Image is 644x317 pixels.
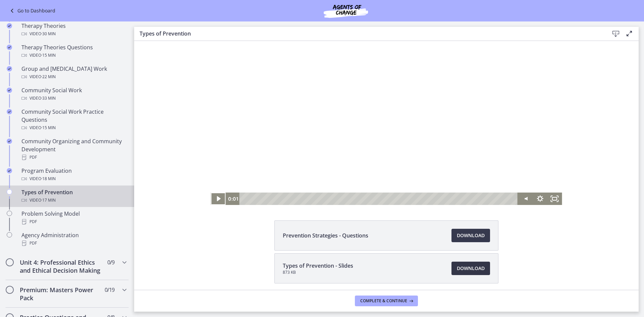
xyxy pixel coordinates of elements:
h2: Premium: Masters Power Pack [20,286,102,302]
span: Download [457,231,485,240]
div: Video [21,124,126,132]
div: Video [21,30,126,38]
i: Completed [7,139,12,144]
button: Show settings menu [398,185,413,198]
span: Complete & continue [360,298,407,304]
button: Mute [384,185,399,198]
iframe: Video Lesson [134,7,639,205]
div: Video [21,51,126,59]
div: PDF [21,218,126,226]
div: Therapy Theories [21,22,126,38]
a: Download [451,262,490,275]
div: PDF [21,239,126,247]
i: Completed [7,45,12,50]
a: Download [451,229,490,242]
div: PDF [21,153,126,161]
span: 0 / 9 [107,258,114,266]
span: · 15 min [41,124,56,132]
span: · 17 min [41,196,56,204]
div: Group and [MEDICAL_DATA] Work [21,65,126,81]
div: Community Organizing and Community Development [21,137,126,161]
div: Community Social Work Practice Questions [21,108,126,132]
span: 873 KB [283,270,353,275]
button: Complete & continue [355,296,418,306]
i: Completed [7,23,12,29]
i: Completed [7,109,12,114]
span: · 15 min [41,51,56,59]
a: Go to Dashboard [8,7,55,15]
span: Download [457,264,485,272]
i: Completed [7,88,12,93]
h2: Unit 4: Professional Ethics and Ethical Decision Making [20,258,102,274]
button: Fullscreen [413,185,428,198]
div: Program Evaluation [21,167,126,183]
div: Therapy Theories Questions [21,43,126,59]
span: · 18 min [41,175,56,183]
div: Video [21,196,126,204]
div: Problem Solving Model [21,210,126,226]
span: · 30 min [41,30,56,38]
div: Video [21,94,126,102]
i: Completed [7,168,12,173]
span: Prevention Strategies - Questions [283,231,368,240]
span: · 33 min [41,94,56,102]
span: Types of Prevention - Slides [283,262,353,270]
i: Completed [7,66,12,71]
img: Agents of Change [306,3,386,19]
span: 0 / 19 [105,286,114,294]
div: Agency Administration [21,231,126,247]
div: Types of Prevention [21,188,126,204]
div: Video [21,73,126,81]
h3: Types of Prevention [140,30,598,38]
div: Video [21,175,126,183]
div: Community Social Work [21,86,126,102]
span: · 22 min [41,73,56,81]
